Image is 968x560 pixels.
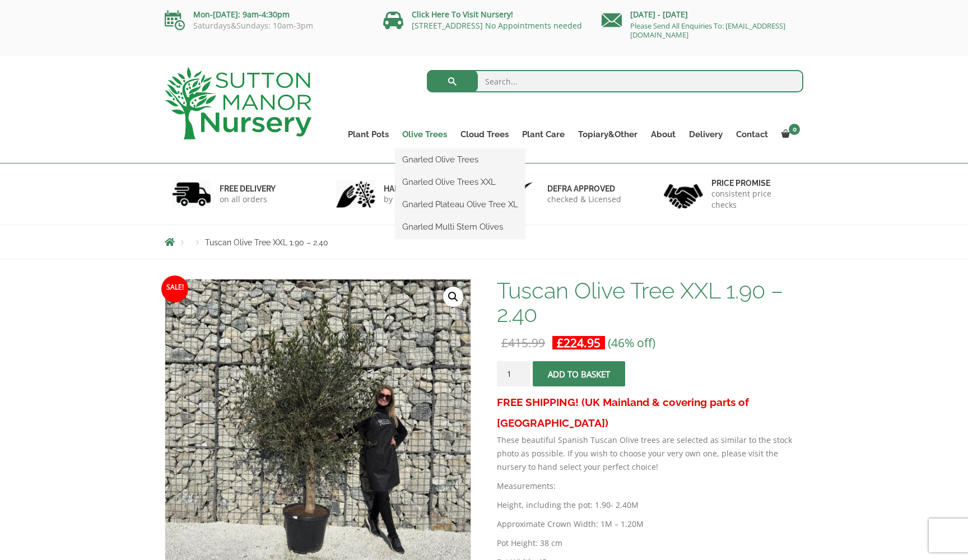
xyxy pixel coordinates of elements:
[443,287,463,307] a: View full-screen image gallery
[395,218,525,235] a: Gnarled Multi Stem Olives
[775,127,803,142] a: 0
[220,194,276,205] p: on all orders
[497,361,530,386] input: Product quantity
[497,517,803,531] p: Approximate Crown Width: 1M – 1.20M
[711,188,797,211] p: consistent price checks
[644,127,682,142] a: About
[341,127,395,142] a: Plant Pots
[384,184,445,194] h6: hand picked
[395,174,525,190] a: Gnarled Olive Trees XXL
[608,335,655,351] span: (46% off)
[395,196,525,213] a: Gnarled Plateau Olive Tree XL
[501,335,545,351] bdi: 415.99
[220,184,276,194] h6: FREE DELIVERY
[165,237,803,246] nav: Breadcrumbs
[501,335,508,351] span: £
[557,335,564,351] span: £
[711,178,797,188] h6: Price promise
[497,498,803,512] p: Height, including the pot: 1.90- 2.40M
[205,238,328,247] span: Tuscan Olive Tree XXL 1.90 – 2.40
[497,536,803,550] p: Pot Height: 38 cm
[515,127,571,142] a: Plant Care
[571,127,644,142] a: Topiary&Other
[547,184,621,194] h6: Defra approved
[165,21,366,30] p: Saturdays&Sundays: 10am-3pm
[427,70,804,92] input: Search...
[412,9,513,20] a: Click Here To Visit Nursery!
[630,21,785,40] a: Please Send All Enquiries To: [EMAIL_ADDRESS][DOMAIN_NAME]
[454,127,515,142] a: Cloud Trees
[412,20,582,31] a: [STREET_ADDRESS] No Appointments needed
[336,180,375,208] img: 2.jpg
[395,127,454,142] a: Olive Trees
[533,361,625,386] button: Add to basket
[384,194,445,205] p: by professionals
[497,392,803,433] h3: FREE SHIPPING! (UK Mainland & covering parts of [GEOGRAPHIC_DATA])
[165,67,311,139] img: logo
[395,151,525,168] a: Gnarled Olive Trees
[497,279,803,326] h1: Tuscan Olive Tree XXL 1.90 – 2.40
[497,433,803,474] p: These beautiful Spanish Tuscan Olive trees are selected as similar to the stock photo as possible...
[789,124,800,135] span: 0
[547,194,621,205] p: checked & Licensed
[664,177,703,211] img: 4.jpg
[497,479,803,493] p: Measurements:
[165,8,366,21] p: Mon-[DATE]: 9am-4:30pm
[729,127,775,142] a: Contact
[161,276,188,302] span: Sale!
[172,180,211,208] img: 1.jpg
[602,8,803,21] p: [DATE] - [DATE]
[682,127,729,142] a: Delivery
[557,335,601,351] bdi: 224.95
